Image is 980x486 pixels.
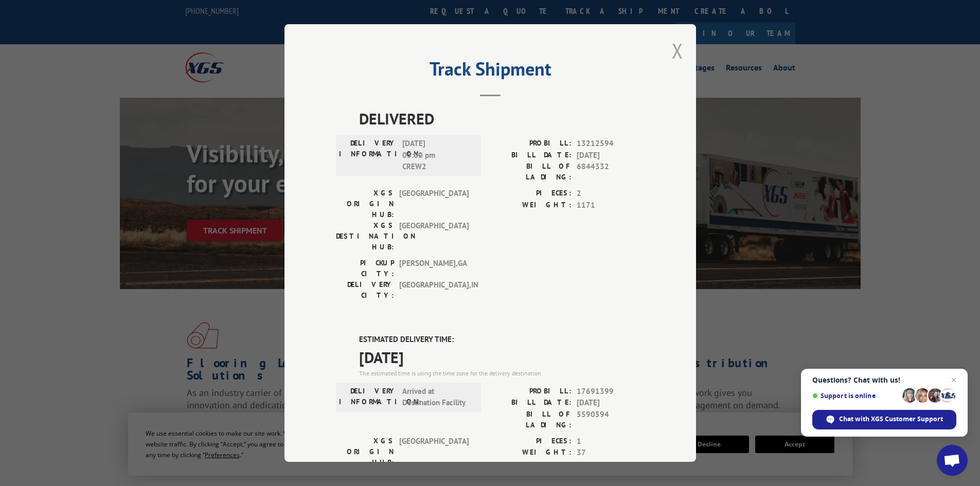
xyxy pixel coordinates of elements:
span: Chat with XGS Customer Support [839,415,943,424]
label: XGS ORIGIN HUB: [336,436,394,468]
label: PIECES: [490,188,572,200]
label: PICKUP CITY: [336,258,394,279]
label: BILL DATE: [490,150,572,161]
span: [GEOGRAPHIC_DATA] [399,436,469,468]
div: The estimated time is using the time zone for the delivery destination. [359,369,645,378]
label: WEIGHT: [490,447,572,459]
h2: Track Shipment [336,62,645,81]
button: Close modal [672,37,683,64]
span: [DATE] [577,397,645,409]
label: PROBILL: [490,386,572,398]
div: Open chat [937,445,968,476]
label: DELIVERY INFORMATION: [339,138,397,173]
span: [GEOGRAPHIC_DATA] [399,188,469,220]
span: 1171 [577,200,645,211]
span: Close chat [948,374,960,386]
label: XGS DESTINATION HUB: [336,220,394,253]
span: 1 [577,436,645,447]
label: XGS ORIGIN HUB: [336,188,394,220]
label: BILL OF LADING: [490,409,572,430]
span: Support is online [812,392,899,400]
label: DELIVERY INFORMATION: [339,386,397,409]
label: PROBILL: [490,138,572,150]
label: DELIVERY CITY: [336,279,394,301]
div: Chat with XGS Customer Support [812,410,956,429]
span: [PERSON_NAME] , GA [399,258,469,279]
span: [GEOGRAPHIC_DATA] , IN [399,279,469,301]
span: Arrived at Destination Facility [402,386,472,409]
span: 5590594 [577,409,645,430]
label: BILL DATE: [490,397,572,409]
span: 13212594 [577,138,645,150]
label: BILL OF LADING: [490,161,572,183]
span: 2 [577,188,645,200]
label: WEIGHT: [490,200,572,211]
span: Questions? Chat with us! [812,376,956,384]
span: [GEOGRAPHIC_DATA] [399,220,469,253]
span: DELIVERED [359,107,645,130]
span: [DATE] [359,346,645,369]
label: PIECES: [490,436,572,447]
span: [DATE] [577,150,645,161]
span: 17691399 [577,386,645,398]
span: 6844332 [577,161,645,183]
span: [DATE] 05:00 pm CREW2 [402,138,472,173]
label: ESTIMATED DELIVERY TIME: [359,334,645,346]
span: 37 [577,447,645,459]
